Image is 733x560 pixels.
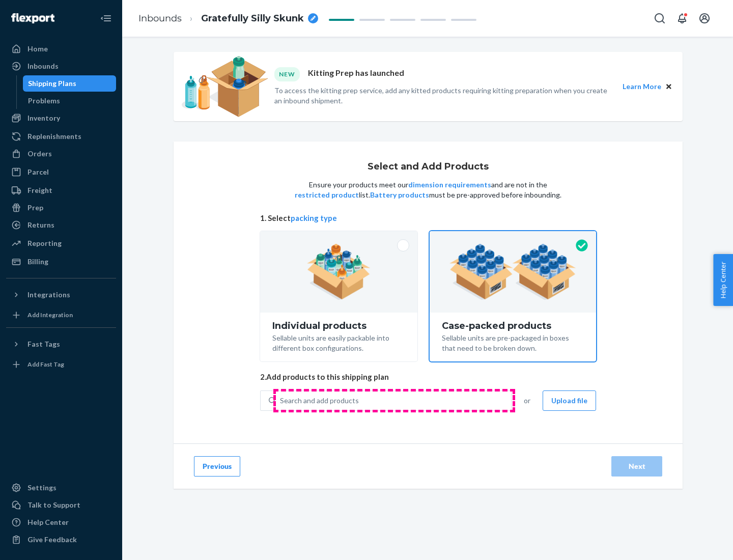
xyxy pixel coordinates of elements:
[442,331,584,353] div: Sellable units are pre-packaged in boxes that need to be broken down.
[291,213,337,223] button: packing type
[27,311,73,319] div: Add Integration
[27,535,77,545] div: Give Feedback
[28,96,60,106] div: Problems
[6,58,116,74] a: Inbounds
[27,290,70,300] div: Integrations
[694,8,715,29] button: Open account menu
[27,257,48,267] div: Billing
[543,390,596,411] button: Upload file
[27,185,52,195] div: Freight
[23,75,117,92] a: Shipping Plans
[672,8,692,29] button: Open notifications
[449,244,576,300] img: case-pack.59cecea509d18c883b923b81aeac6d0b.png
[623,81,661,92] button: Learn More
[6,146,116,162] a: Orders
[6,336,116,352] button: Fast Tags
[713,254,733,306] button: Help Center
[6,217,116,233] a: Returns
[96,8,116,29] button: Close Navigation
[27,44,48,54] div: Home
[138,13,182,24] a: Inbounds
[663,81,674,92] button: Close
[274,67,300,81] div: NEW
[6,164,116,180] a: Parcel
[23,93,117,109] a: Problems
[294,180,562,200] p: Ensure your products meet our and are not in the list. must be pre-approved before inbounding.
[6,480,116,496] a: Settings
[27,113,60,123] div: Inventory
[6,356,116,373] a: Add Fast Tag
[368,162,489,172] h1: Select and Add Products
[272,331,405,353] div: Sellable units are easily packable into different box configurations.
[6,41,116,57] a: Home
[260,372,596,382] span: 2. Add products to this shipping plan
[130,4,326,34] ol: breadcrumbs
[27,61,59,71] div: Inbounds
[27,360,64,369] div: Add Fast Tag
[6,497,116,513] a: Talk to Support
[6,514,116,530] a: Help Center
[308,67,404,81] p: Kitting Prep has launched
[274,86,613,106] p: To access the kitting prep service, add any kitted products requiring kitting preparation when yo...
[295,190,359,200] button: restricted product
[6,235,116,251] a: Reporting
[27,167,49,177] div: Parcel
[408,180,491,190] button: dimension requirements
[27,203,43,213] div: Prep
[27,483,57,493] div: Settings
[194,456,240,477] button: Previous
[272,321,405,331] div: Individual products
[27,220,54,230] div: Returns
[27,149,52,159] div: Orders
[6,110,116,126] a: Inventory
[27,500,80,510] div: Talk to Support
[6,128,116,145] a: Replenishments
[27,238,62,248] div: Reporting
[28,78,76,89] div: Shipping Plans
[611,456,662,477] button: Next
[6,531,116,548] button: Give Feedback
[524,396,530,406] span: or
[620,461,654,471] div: Next
[6,287,116,303] button: Integrations
[6,307,116,323] a: Add Integration
[370,190,429,200] button: Battery products
[6,254,116,270] a: Billing
[6,200,116,216] a: Prep
[27,517,69,527] div: Help Center
[11,13,54,23] img: Flexport logo
[27,131,81,142] div: Replenishments
[201,12,304,25] span: Gratefully Silly Skunk
[280,396,359,406] div: Search and add products
[27,339,60,349] div: Fast Tags
[307,244,371,300] img: individual-pack.facf35554cb0f1810c75b2bd6df2d64e.png
[260,213,596,223] span: 1. Select
[6,182,116,199] a: Freight
[442,321,584,331] div: Case-packed products
[650,8,670,29] button: Open Search Box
